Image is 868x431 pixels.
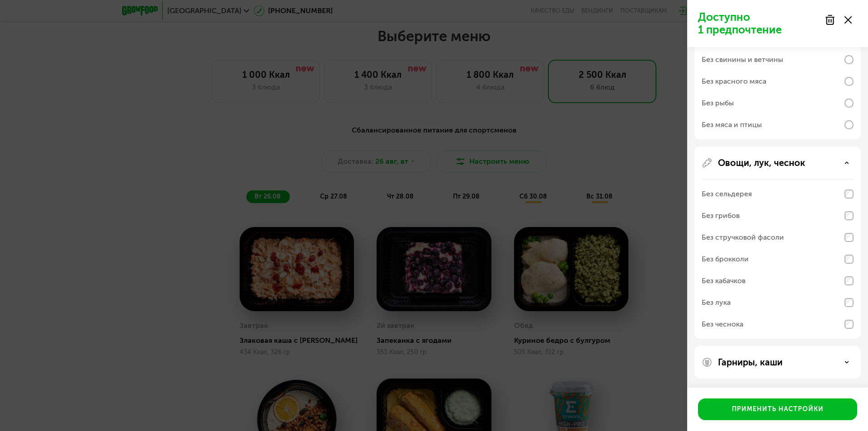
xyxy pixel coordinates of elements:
[702,232,784,243] div: Без стручковой фасоли
[702,76,766,87] div: Без красного мяса
[702,254,749,265] div: Без брокколи
[718,157,805,168] p: Овощи, лук, чеснок
[702,210,740,221] div: Без грибов
[702,275,745,286] div: Без кабачков
[702,297,731,308] div: Без лука
[702,189,752,199] div: Без сельдерея
[718,357,783,368] p: Гарниры, каши
[702,98,734,109] div: Без рыбы
[702,119,762,130] div: Без мяса и птицы
[698,11,819,36] p: Доступно 1 предпочтение
[702,319,743,330] div: Без чеснока
[702,54,783,65] div: Без свинины и ветчины
[698,398,857,420] button: Применить настройки
[732,405,824,414] div: Применить настройки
